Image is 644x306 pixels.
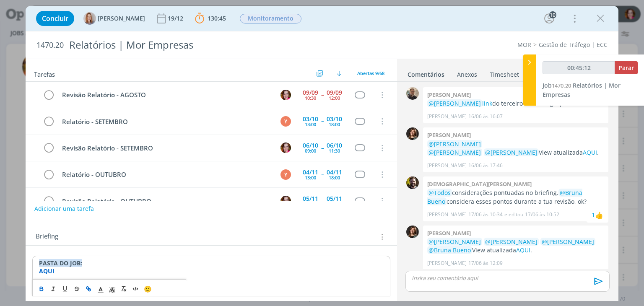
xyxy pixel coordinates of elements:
[42,15,68,22] span: Concluir
[468,113,503,120] span: 16/06 às 16:07
[329,175,340,180] div: 18:00
[36,231,58,242] span: Briefing
[406,87,419,100] img: R
[543,12,556,25] button: 10
[552,82,571,89] span: 1470.20
[327,169,342,175] div: 04/11
[427,229,471,237] b: [PERSON_NAME]
[280,143,291,153] img: B
[83,12,96,25] img: A
[457,70,477,79] div: Anexos
[357,70,384,76] span: Abertas 9/68
[36,41,64,50] span: 1470.20
[468,259,503,267] span: 17/06 às 12:09
[485,148,538,156] span: @[PERSON_NAME]
[303,169,318,175] div: 04/11
[525,211,559,218] span: 17/06 às 10:52
[543,81,621,99] a: Job1470.20Relatórios | Mor Empresas
[427,140,604,157] p: View atualizada .
[280,168,292,181] button: Y
[428,99,481,107] span: @[PERSON_NAME]
[428,140,481,148] span: @[PERSON_NAME]
[428,148,481,156] span: @[PERSON_NAME]
[504,211,523,218] span: e editou
[539,41,608,49] a: Gestão de Tráfego | ECC
[427,259,467,267] p: [PERSON_NAME]
[303,143,318,148] div: 06/10
[618,64,634,72] span: Parar
[427,211,467,218] p: [PERSON_NAME]
[58,169,273,180] div: Relatório - OUTUBRO
[327,196,342,202] div: 05/11
[427,99,604,108] p: do terceiro vídeo do grupo 2 de MOR.
[543,81,621,99] span: Relatórios | Mor Empresas
[280,142,292,154] button: B
[58,196,273,207] div: Revisão Relatório - OUTUBRO
[327,90,342,96] div: 09/09
[280,88,292,101] button: B
[427,91,471,99] b: [PERSON_NAME]
[168,16,185,21] div: 19/12
[427,180,532,188] b: [DEMOGRAPHIC_DATA][PERSON_NAME]
[427,189,604,206] p: considerações pontuadas no briefing. considera esses pontos durante a tua revisão, ok?
[337,71,342,76] img: arrow-down.svg
[39,259,82,267] strong: PASTA DO JOB:
[280,196,291,206] img: B
[406,226,419,238] img: L
[329,122,340,127] div: 18:00
[280,115,292,127] button: Y
[95,284,106,294] span: Cor do Texto
[516,246,530,254] a: AQUI
[468,211,503,218] span: 17/06 às 10:34
[26,6,618,301] div: dialog
[193,12,228,25] button: 130:45
[327,143,342,148] div: 06/10
[427,131,471,139] b: [PERSON_NAME]
[280,169,291,180] div: Y
[58,90,273,100] div: Revisão Relatório - AGOSTO
[407,67,445,79] a: Comentários
[583,148,597,156] a: AQUI
[592,210,595,219] div: 1
[305,96,316,100] div: 10:30
[615,61,638,74] button: Parar
[406,127,419,140] img: L
[427,162,467,169] p: [PERSON_NAME]
[428,238,481,246] span: @[PERSON_NAME]
[106,284,118,294] span: Cor de Fundo
[321,145,324,151] span: --
[239,13,302,24] button: Monitoramento
[142,284,153,294] button: 🙂
[482,99,492,107] a: link
[321,92,324,98] span: --
[549,11,556,18] div: 10
[240,14,301,23] span: Monitoramento
[321,118,324,124] span: --
[485,238,538,246] span: @[PERSON_NAME]
[305,175,316,180] div: 13:00
[303,90,318,96] div: 09/09
[39,267,55,275] a: AQUI
[36,11,74,26] button: Concluir
[280,90,291,100] img: B
[427,113,467,120] p: [PERSON_NAME]
[427,189,582,205] span: @Bruna Bueno
[58,143,273,153] div: Revisão Relatório - SETEMBRO
[321,171,324,177] span: --
[65,35,366,55] div: Relatórios | Mor Empresas
[329,96,340,100] div: 12:00
[280,194,292,207] button: B
[58,117,273,127] div: Relatório - SETEMBRO
[542,238,594,246] span: @[PERSON_NAME]
[144,285,152,293] span: 🙂
[321,198,324,204] span: --
[428,189,451,197] span: @Todos
[427,238,604,255] p: View atualizada .
[517,41,531,49] a: MOR
[329,148,340,153] div: 11:30
[34,201,94,216] button: Adicionar uma tarefa
[98,16,145,21] span: [PERSON_NAME]
[468,162,503,169] span: 16/06 às 17:46
[305,122,316,127] div: 13:00
[34,68,55,78] span: Tarefas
